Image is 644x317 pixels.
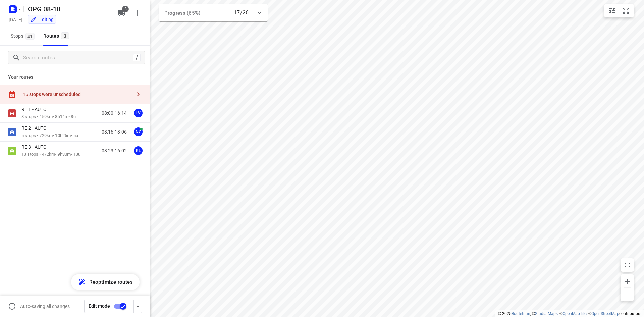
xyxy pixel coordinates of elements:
p: RE 1 - AUTO [21,106,51,112]
p: Your routes [8,74,142,81]
a: Stadia Maps [535,311,558,316]
div: You are currently in edit mode. [30,16,54,23]
button: More [131,6,144,20]
button: Map settings [605,4,619,17]
button: Reoptimize routes [71,274,140,290]
button: Fit zoom [619,4,633,17]
span: Progress (65%) [164,10,200,16]
div: 15 stops were unscheduled [23,92,131,97]
button: RL [131,144,145,157]
p: RE 2 - AUTO [21,125,51,131]
button: 3 [115,6,128,20]
a: OpenStreetMap [591,311,619,316]
span: Reoptimize routes [89,278,133,286]
p: 17/26 [234,9,249,17]
span: 3 [122,6,129,12]
div: small contained button group [604,4,634,17]
p: 08:23-16:02 [102,147,127,154]
div: NZ [134,127,143,136]
button: NZ [131,125,145,139]
li: © 2025 , © , © © contributors [498,311,641,316]
span: 41 [25,33,35,40]
span: Stops [11,32,37,40]
p: RE 3 - AUTO [21,144,51,150]
p: Auto-saving all changes [20,304,70,309]
h5: Project date [6,16,25,23]
span: 3 [61,32,69,39]
h5: OPG 08-10 [25,4,112,14]
p: 8 stops • 459km • 8h14m • 8u [21,114,76,120]
div: Progress (65%)17/26 [159,4,268,21]
div: Driver app settings [134,302,142,310]
p: 08:00-16:14 [102,110,127,117]
input: Search routes [23,53,133,63]
a: OpenMapTiles [562,311,588,316]
div: / [133,54,141,61]
a: Routetitan [512,311,530,316]
p: 13 stops • 472km • 9h30m • 13u [21,151,80,158]
div: Routes [43,32,71,40]
p: 5 stops • 729km • 10h25m • 5u [21,133,78,139]
p: 08:16-18:06 [102,128,127,136]
button: LV [131,106,145,120]
div: LV [134,109,143,117]
div: RL [134,146,143,155]
span: Edit mode [89,303,110,309]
